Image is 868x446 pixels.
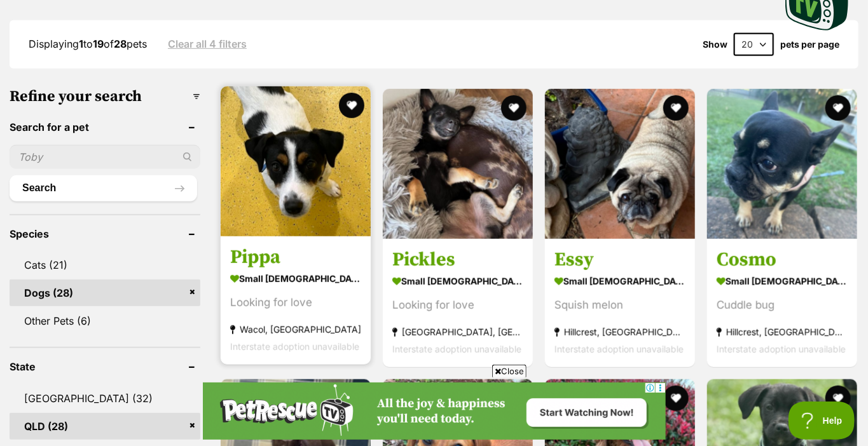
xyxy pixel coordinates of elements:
a: QLD (28) [10,413,200,440]
a: Clear all 4 filters [168,38,247,50]
span: Interstate adoption unavailable [230,341,359,352]
h3: Cosmo [717,248,848,272]
button: favourite [825,386,851,411]
span: Show [703,39,727,50]
img: Pickles - Fox Terrier Dog [383,89,533,239]
h3: Pickles [392,248,523,272]
strong: small [DEMOGRAPHIC_DATA] Dog [717,272,848,290]
button: favourite [825,95,851,121]
h3: Refine your search [10,88,200,105]
strong: small [DEMOGRAPHIC_DATA] Dog [555,272,685,290]
button: favourite [501,95,527,121]
label: pets per page [780,39,839,50]
strong: Wacol, [GEOGRAPHIC_DATA] [230,321,361,338]
div: Squish melon [555,297,685,314]
a: [GEOGRAPHIC_DATA] (32) [10,385,200,412]
h3: Essy [555,248,685,272]
h3: Pippa [230,245,361,269]
img: Essy - Pug Dog [545,89,695,239]
span: Interstate adoption unavailable [717,344,846,355]
input: Toby [10,145,200,169]
img: Pippa - Jack Russell Terrier Dog [221,86,371,236]
img: Cosmo - French Bulldog [707,89,857,239]
div: Looking for love [392,297,523,314]
iframe: Help Scout Beacon - Open [789,402,855,440]
strong: Hillcrest, [GEOGRAPHIC_DATA] [717,323,848,341]
button: favourite [663,386,689,411]
button: favourite [663,95,689,121]
header: Species [10,228,200,240]
strong: 28 [114,37,127,50]
a: Cats (21) [10,252,200,278]
header: State [10,361,200,372]
button: favourite [339,93,364,118]
strong: Hillcrest, [GEOGRAPHIC_DATA] [555,323,685,341]
a: Other Pets (6) [10,307,200,334]
a: Dogs (28) [10,280,200,306]
strong: [GEOGRAPHIC_DATA], [GEOGRAPHIC_DATA] [392,323,523,341]
span: Displaying to of pets [29,37,147,50]
strong: small [DEMOGRAPHIC_DATA] Dog [230,269,361,288]
span: Interstate adoption unavailable [555,344,684,355]
div: Cuddle bug [717,297,848,314]
header: Search for a pet [10,121,200,133]
a: Essy small [DEMOGRAPHIC_DATA] Dog Squish melon Hillcrest, [GEOGRAPHIC_DATA] Interstate adoption u... [545,238,695,367]
span: Interstate adoption unavailable [392,344,521,355]
button: Search [10,175,197,201]
a: Cosmo small [DEMOGRAPHIC_DATA] Dog Cuddle bug Hillcrest, [GEOGRAPHIC_DATA] Interstate adoption un... [707,238,857,367]
div: Looking for love [230,294,361,311]
strong: 19 [93,37,104,50]
strong: 1 [79,37,83,50]
strong: small [DEMOGRAPHIC_DATA] Dog [392,272,523,290]
a: Pippa small [DEMOGRAPHIC_DATA] Dog Looking for love Wacol, [GEOGRAPHIC_DATA] Interstate adoption ... [221,236,371,365]
span: Close [492,365,527,377]
iframe: Advertisement [203,382,666,440]
a: Pickles small [DEMOGRAPHIC_DATA] Dog Looking for love [GEOGRAPHIC_DATA], [GEOGRAPHIC_DATA] Inters... [383,238,533,367]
